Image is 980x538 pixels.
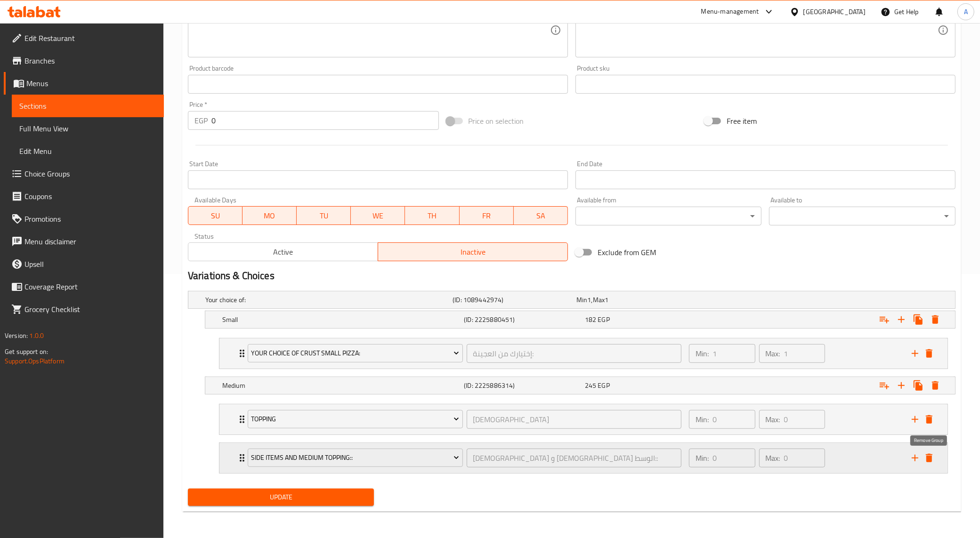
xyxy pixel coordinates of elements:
p: Max: [766,348,780,359]
div: Menu-management [701,6,759,17]
span: Version: [5,329,28,342]
span: EGP [598,313,610,326]
a: Upsell [4,253,164,275]
div: Expand [219,338,948,369]
div: Expand [205,311,955,328]
span: Full Menu View [19,123,156,134]
span: Get support on: [5,345,48,358]
a: Coverage Report [4,275,164,298]
span: Max [593,294,605,306]
span: MO [246,209,293,223]
span: Upsell [24,258,156,270]
a: Choice Groups [4,162,164,185]
h2: Variations & Choices [188,269,956,283]
span: A [964,7,968,17]
a: Coupons [4,185,164,208]
button: SA [514,206,568,225]
button: Delete Small [927,311,944,328]
button: Add choice group [876,311,893,328]
span: FR [463,209,510,223]
div: Expand [188,291,955,308]
span: Your Choice Of Crust Small Pizza: [251,347,459,359]
span: Topping [251,413,459,425]
button: Inactive [378,242,568,261]
div: Expand [219,443,948,473]
a: Menu disclaimer [4,230,164,253]
a: Edit Restaurant [4,27,164,49]
h5: (ID: 1089442974) [453,295,573,305]
span: SA [518,209,564,223]
span: Edit Menu [19,145,156,157]
span: 245 [585,379,596,392]
button: Topping [248,410,463,429]
button: TU [297,206,351,225]
span: Update [195,491,367,503]
button: add [908,412,922,426]
button: Update [188,489,374,506]
p: EGP [194,115,208,126]
span: WE [355,209,401,223]
li: Expand [211,400,956,439]
button: Add new choice [893,311,910,328]
button: FR [460,206,514,225]
button: add [908,451,922,465]
a: Support.OpsPlatform [5,355,65,367]
span: Edit Restaurant [24,32,156,44]
span: 1 [605,294,608,306]
div: Expand [219,404,948,434]
p: Max: [766,414,780,425]
input: Please enter product sku [575,75,956,94]
span: Promotions [24,213,156,225]
span: Menu disclaimer [24,236,156,247]
h5: (ID: 2225886314) [464,381,581,390]
input: Please enter product barcode [188,75,568,94]
a: Menus [4,72,164,95]
button: delete [922,346,936,361]
a: Branches [4,49,164,72]
span: SU [192,209,239,223]
button: add [908,346,922,361]
button: Clone new choice [910,377,927,394]
span: Free item [727,115,757,127]
div: ​ [769,207,956,225]
div: , [576,295,697,305]
span: Coverage Report [24,281,156,292]
h5: Small [222,315,460,324]
span: Min [576,294,587,306]
p: Min: [696,452,709,464]
span: 1.0.0 [29,329,44,342]
span: 1 [587,294,591,306]
p: Max: [766,452,780,464]
span: 182 [585,313,596,326]
button: Delete Medium [927,377,944,394]
button: Side Items and Medium Topping:: [248,449,463,467]
a: Full Menu View [12,117,164,140]
span: Choice Groups [24,168,156,179]
h5: Your choice of: [205,295,449,305]
a: Promotions [4,208,164,230]
button: Clone new choice [910,311,927,328]
div: [GEOGRAPHIC_DATA] [803,7,866,17]
span: Active [192,245,374,259]
h5: Medium [222,381,460,390]
span: Branches [24,55,156,66]
span: Side Items and Medium Topping:: [251,452,459,464]
h5: (ID: 2225880451) [464,315,581,324]
span: Menus [26,78,156,89]
button: Add new choice [893,377,910,394]
div: ​ [575,207,762,225]
p: Min: [696,348,709,359]
div: Expand [205,377,955,394]
span: TU [300,209,347,223]
span: Price on selection [469,115,524,127]
a: Sections [12,95,164,117]
button: Your Choice Of Crust Small Pizza: [248,344,463,363]
button: MO [243,206,297,225]
span: Coupons [24,191,156,202]
li: Expand [211,439,956,477]
span: Inactive [382,245,564,259]
input: Please enter price [211,111,439,130]
button: TH [405,206,459,225]
span: Grocery Checklist [24,304,156,315]
a: Grocery Checklist [4,298,164,321]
